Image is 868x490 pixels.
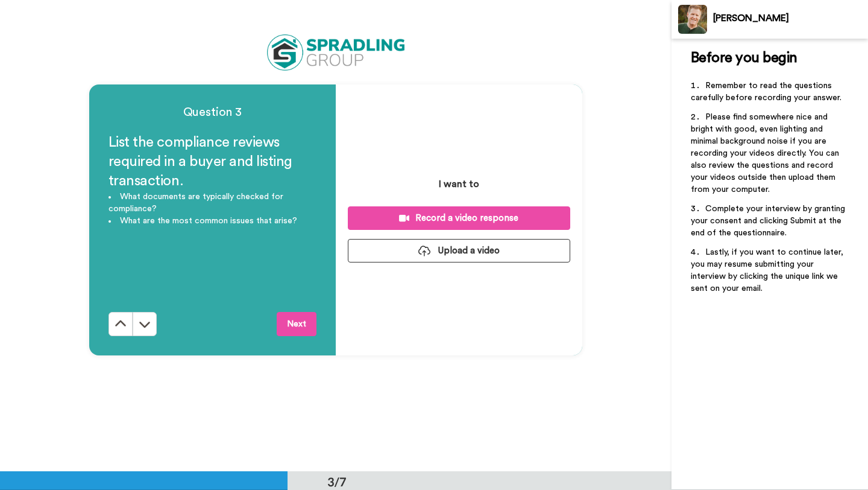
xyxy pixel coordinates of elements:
h4: Question 3 [108,104,316,121]
span: What documents are typically checked for compliance? [108,192,286,213]
div: 3/7 [308,473,366,490]
span: Please find somewhere nice and bright with good, even lighting and minimal background noise if yo... [691,113,841,194]
span: Before you begin [691,51,797,65]
img: Profile Image [678,5,707,34]
span: Complete your interview by granting your consent and clicking Submit at the end of the questionna... [691,205,848,237]
span: Lastly, if you want to continue later, you may resume submitting your interview by clicking the u... [691,248,846,293]
div: Record a video response [357,212,561,224]
div: [PERSON_NAME] [713,13,867,24]
p: I want to [439,177,479,191]
button: Upload a video [348,239,570,262]
span: What are the most common issues that arise? [120,217,297,225]
span: Remember to read the questions carefully before recording your answer. [691,81,841,102]
button: Record a video response [348,206,570,230]
span: List the compliance reviews required in a buyer and listing transaction. [108,135,296,188]
button: Next [277,312,316,336]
